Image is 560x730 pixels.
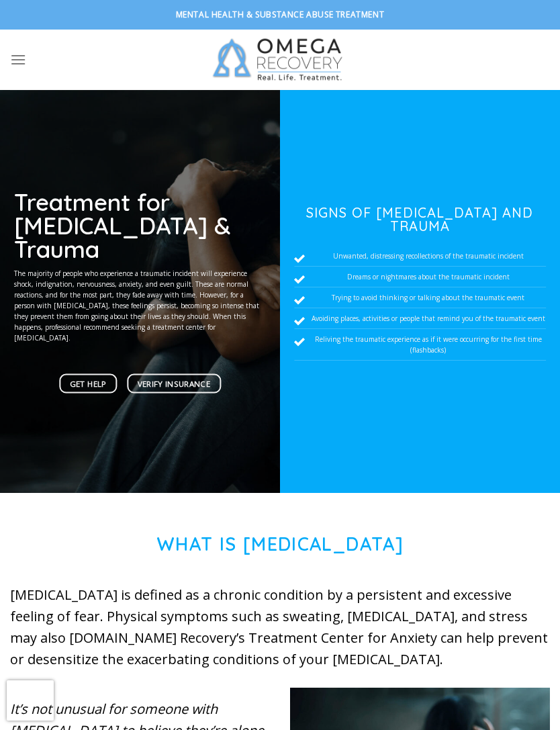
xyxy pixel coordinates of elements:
strong: Mental Health & Substance Abuse Treatment [176,9,385,20]
span: Verify Insurance [138,378,211,390]
span: Get Help [70,378,107,390]
li: Dreams or nightmares about the traumatic incident [294,267,546,287]
li: Unwanted, distressing recollections of the traumatic incident [294,246,546,267]
img: Omega Recovery [205,30,356,90]
a: Get Help [59,374,117,394]
li: Reliving the traumatic experience as if it were occurring for the first time (flashbacks) [294,329,546,361]
p: [MEDICAL_DATA] is defined as a chronic condition by a persistent and excessive feeling of fear. P... [10,584,550,670]
a: Menu [10,43,26,76]
li: Trying to avoid thinking or talking about the traumatic event [294,287,546,308]
h1: Treatment for [MEDICAL_DATA] & Trauma [14,191,266,261]
h1: What is [MEDICAL_DATA] [10,533,550,555]
li: Avoiding places, activities or people that remind you of the traumatic event [294,308,546,329]
p: The majority of people who experience a traumatic incident will experience shock, indignation, ne... [14,268,266,343]
a: Verify Insurance [127,374,221,394]
h3: Signs of [MEDICAL_DATA] and Trauma [294,206,546,233]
